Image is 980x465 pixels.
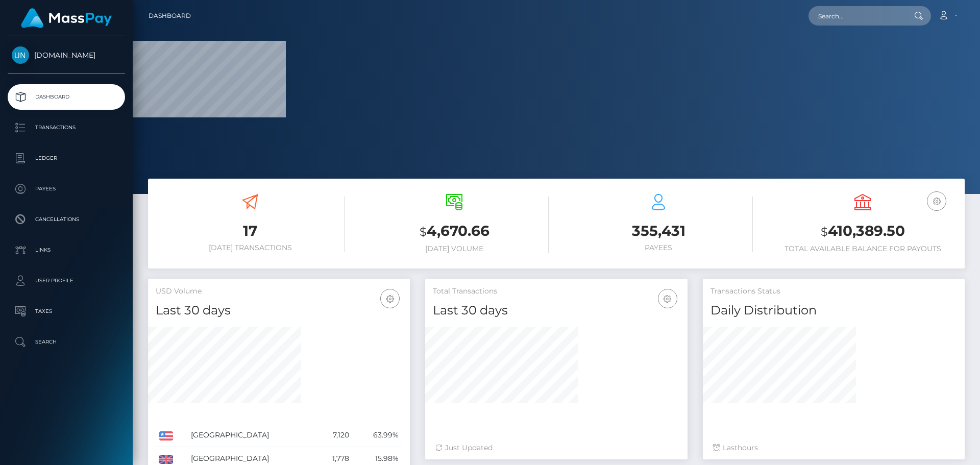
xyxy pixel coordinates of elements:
p: Ledger [12,151,121,166]
a: Payees [8,176,125,202]
h4: Last 30 days [156,302,402,320]
h3: 17 [156,221,345,241]
a: Search [8,329,125,355]
p: Search [12,334,121,350]
p: Dashboard [12,89,121,105]
img: US.png [159,431,173,440]
h6: Payees [564,243,753,252]
h3: 410,389.50 [768,221,957,242]
p: Transactions [12,120,121,135]
a: Dashboard [149,5,191,27]
small: $ [821,225,828,239]
td: 63.99% [353,424,402,447]
h6: [DATE] Volume [360,244,549,253]
a: Transactions [8,115,125,140]
p: Payees [12,181,121,197]
div: Last hours [713,443,954,453]
div: Just Updated [435,443,677,453]
img: Unlockt.me [12,46,29,64]
span: [DOMAIN_NAME] [8,51,125,60]
input: Search... [808,6,904,26]
h5: USD Volume [156,286,402,297]
a: Links [8,237,125,263]
h5: Transactions Status [710,286,957,297]
p: User Profile [12,273,121,288]
p: Links [12,242,121,258]
small: $ [420,225,427,239]
a: User Profile [8,268,125,293]
a: Dashboard [8,84,125,110]
h6: [DATE] Transactions [156,243,345,252]
h6: Total Available Balance for Payouts [768,244,957,253]
td: [GEOGRAPHIC_DATA] [187,424,316,447]
h4: Daily Distribution [710,302,957,320]
h3: 355,431 [564,221,753,241]
h3: 4,670.66 [360,221,549,242]
h5: Total Transactions [433,286,679,297]
img: GB.png [159,455,173,464]
a: Taxes [8,299,125,324]
h4: Last 30 days [433,302,679,320]
p: Taxes [12,304,121,319]
a: Ledger [8,145,125,171]
td: 7,120 [316,424,353,447]
p: Cancellations [12,212,121,227]
img: MassPay Logo [21,8,112,28]
a: Cancellations [8,207,125,232]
